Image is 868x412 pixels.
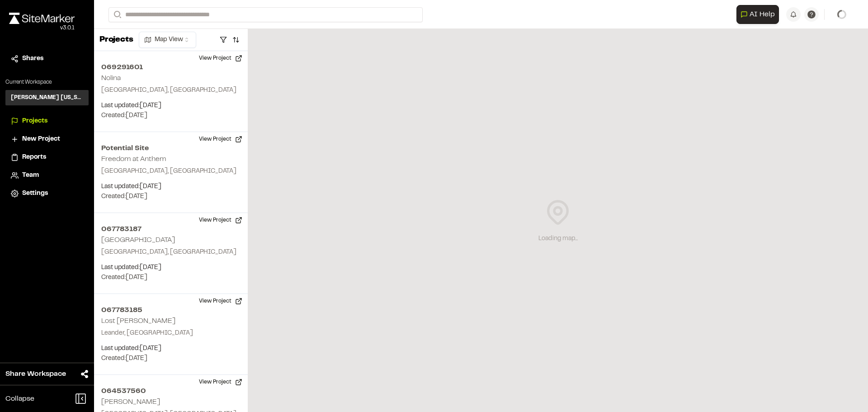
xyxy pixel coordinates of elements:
[101,386,241,397] h2: 064537560
[101,237,175,243] h2: [GEOGRAPHIC_DATA]
[11,94,83,102] h3: [PERSON_NAME] [US_STATE]
[193,375,248,389] button: View Project
[101,62,241,73] h2: 069291601
[101,247,241,257] p: [GEOGRAPHIC_DATA], [GEOGRAPHIC_DATA]
[101,273,241,283] p: Created: [DATE]
[736,5,783,24] div: Open AI Assistant
[101,85,241,95] p: [GEOGRAPHIC_DATA], [GEOGRAPHIC_DATA]
[22,152,46,162] span: Reports
[193,213,248,227] button: View Project
[9,13,75,24] img: rebrand.png
[11,170,83,180] a: Team
[101,344,241,354] p: Last updated: [DATE]
[101,263,241,273] p: Last updated: [DATE]
[101,143,241,154] h2: Potential Site
[193,294,248,308] button: View Project
[101,328,241,338] p: Leander, [GEOGRAPHIC_DATA]
[101,156,166,162] h2: Freedom at Anthem
[5,393,34,404] span: Collapse
[538,234,578,244] div: Loading map...
[99,34,133,46] p: Projects
[193,132,248,147] button: View Project
[5,78,89,86] p: Current Workspace
[193,51,248,66] button: View Project
[22,189,48,199] span: Settings
[101,224,241,235] h2: 067783187
[22,116,47,126] span: Projects
[22,134,60,144] span: New Project
[11,189,83,199] a: Settings
[101,182,241,192] p: Last updated: [DATE]
[22,54,43,64] span: Shares
[101,399,160,405] h2: [PERSON_NAME]
[101,318,175,324] h2: Lost [PERSON_NAME]
[22,170,39,180] span: Team
[101,354,241,364] p: Created: [DATE]
[736,5,779,24] button: Open AI Assistant
[11,152,83,162] a: Reports
[101,75,121,81] h2: Nolina
[11,134,83,144] a: New Project
[101,101,241,111] p: Last updated: [DATE]
[101,305,241,316] h2: 067783185
[101,111,241,121] p: Created: [DATE]
[101,192,241,202] p: Created: [DATE]
[5,369,66,379] span: Share Workspace
[108,7,125,22] button: Search
[9,24,75,32] div: Oh geez...please don't...
[11,54,83,64] a: Shares
[11,116,83,126] a: Projects
[750,9,775,20] span: AI Help
[101,166,241,176] p: [GEOGRAPHIC_DATA], [GEOGRAPHIC_DATA]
